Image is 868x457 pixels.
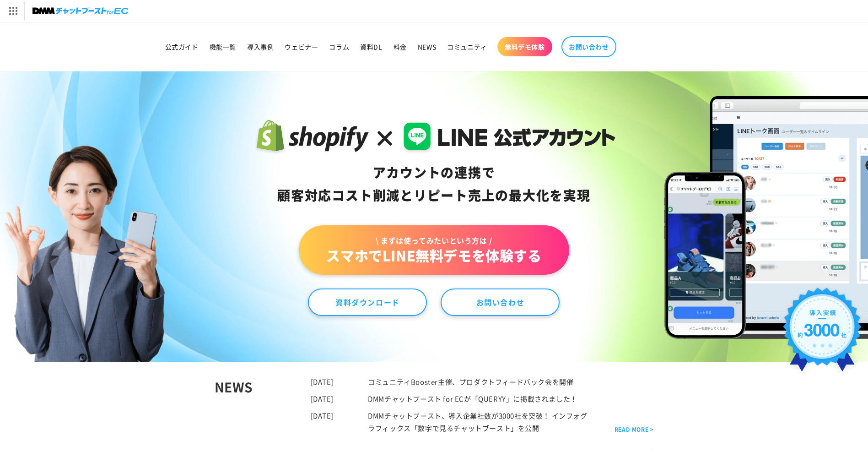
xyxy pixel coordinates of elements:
[1,1,24,21] img: サービス
[204,37,242,56] a: 機能一覧
[242,37,279,56] a: 導入事例
[247,43,274,51] span: 導入事例
[253,161,615,207] div: アカウントの連携で 顧客対応コスト削減と リピート売上の 最大化を実現
[311,411,334,420] time: [DATE]
[329,43,349,51] span: コラム
[418,43,436,51] span: NEWS
[165,43,199,51] span: 公式ガイド
[615,424,654,435] a: READ MORE >
[497,37,552,56] a: 無料デモ体験
[442,37,493,56] a: コミュニティ
[561,36,616,57] a: お問い合わせ
[32,5,129,17] img: チャットブーストforEC
[299,225,569,275] a: \ まずは使ってみたいという方は /スマホでLINE無料デモを体験する
[215,375,311,434] div: NEWS
[210,43,236,51] span: 機能一覧
[355,37,388,56] a: 資料DL
[505,43,545,51] span: 無料デモ体験
[368,377,573,386] a: コミュニティBooster主催、プロダクトフィードバック会を開催
[326,235,541,245] span: \ まずは使ってみたいという方は /
[368,411,587,433] a: DMMチャットブースト、導入企業社数が3000社を突破！ インフォグラフィックス「数字で見るチャットブースト」を公開
[360,43,382,51] span: 資料DL
[394,43,407,51] span: 料金
[160,37,204,56] a: 公式ガイド
[447,43,487,51] span: コミュニティ
[569,43,609,51] span: お問い合わせ
[368,394,577,403] a: DMMチャットブースト for ECが「QUERYY」に掲載されました！
[311,377,334,386] time: [DATE]
[412,37,442,56] a: NEWS
[779,283,866,382] img: 導入実績約3000社
[441,288,560,316] a: お問い合わせ
[279,37,323,56] a: ウェビナー
[323,37,355,56] a: コラム
[311,394,334,403] time: [DATE]
[388,37,412,56] a: 料金
[308,288,427,316] a: 資料ダウンロード
[285,43,318,51] span: ウェビナー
